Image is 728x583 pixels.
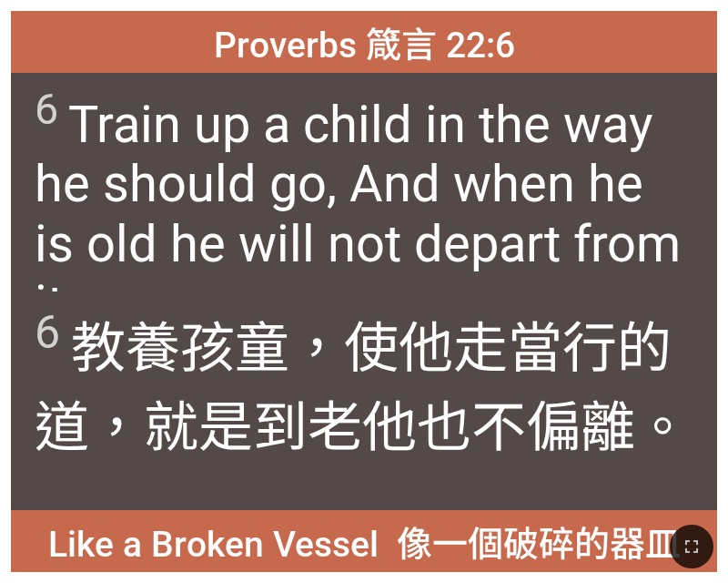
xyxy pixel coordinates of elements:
[635,395,690,460] wh5493: 。
[214,16,515,67] span: Proverbs 箴言 22:6
[362,395,690,460] wh2204: 他也不偏離
[35,316,690,460] wh5288: ，使他走當行
[35,303,694,462] span: 教養
[35,316,690,460] wh2596: 孩童
[35,316,690,460] wh6310: 的道
[35,306,60,359] sup: 6
[35,85,58,134] sup: 6
[89,395,690,460] wh1870: ，就是到老
[35,85,694,335] span: Train up a child in the way he should go, And when he is old he will not depart from it.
